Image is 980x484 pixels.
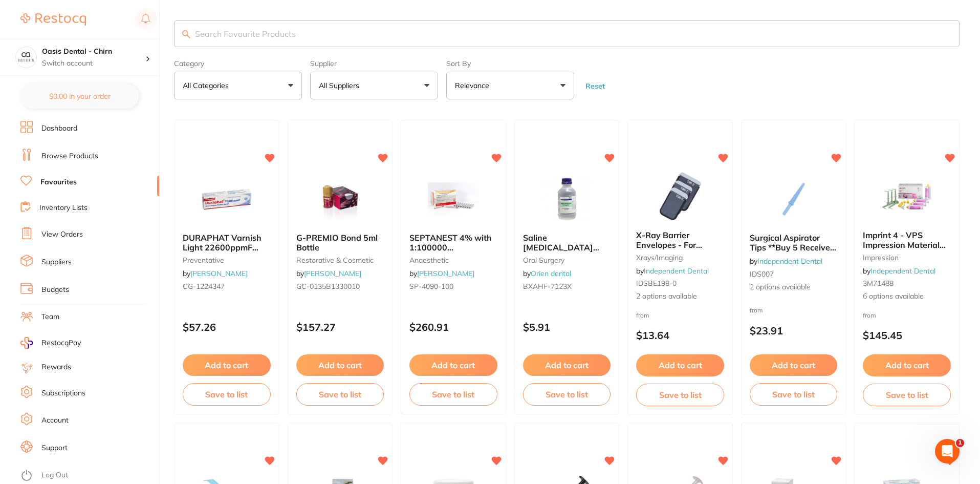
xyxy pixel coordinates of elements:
[636,329,724,341] p: $13.64
[523,321,611,333] p: $5.91
[750,354,838,376] button: Add to cart
[420,174,487,225] img: SEPTANEST 4% with 1:100000 adrenalin 2.2ml 2xBox 50 GOLD
[863,354,951,376] button: Add to cart
[296,233,384,252] b: G-PREMIO Bond 5ml Bottle
[41,362,71,372] a: Rewards
[874,171,940,222] img: Imprint 4 - VPS Impression Material (Garant Cartridge)
[310,72,438,99] button: All Suppliers
[296,233,378,252] span: G-PREMIO Bond 5ml Bottle
[760,174,827,225] img: Surgical Aspirator Tips **Buy 5 Receive 1 Free**
[863,230,951,249] b: Imprint 4 - VPS Impression Material (Garant Cartridge)
[319,80,363,91] p: All Suppliers
[870,266,935,276] a: Independent Dental
[296,321,384,333] p: $157.27
[455,80,493,91] p: Relevance
[174,72,302,99] button: All Categories
[863,279,894,288] span: 3M71488
[174,20,960,47] input: Search Favourite Products
[42,58,145,69] p: Switch account
[523,282,572,291] span: BXAHF-7123X
[757,257,822,266] a: Independent Dental
[647,171,713,222] img: X-Ray Barrier Envelopes - For Periapical Film **PRICE DROP **BUY 5 RECEIVE 1 FREE**
[750,269,774,279] span: IDS007
[183,282,225,291] span: CG-1224347
[750,325,838,336] p: $23.91
[20,468,156,484] button: Log Out
[20,8,86,31] a: Restocq Logo
[446,72,574,99] button: Relevance
[41,285,69,295] a: Budgets
[193,174,260,225] img: DURAPHAT Varnish Light 22600ppmF 10ml tube
[41,151,98,161] a: Browse Products
[409,383,497,406] button: Save to list
[409,233,497,252] b: SEPTANEST 4% with 1:100000 adrenalin 2.2ml 2xBox 50 GOLD
[750,383,838,406] button: Save to list
[40,177,77,187] a: Favourites
[307,174,373,225] img: G-PREMIO Bond 5ml Bottle
[41,123,77,134] a: Dashboard
[417,269,474,278] a: [PERSON_NAME]
[644,266,709,276] a: Independent Dental
[750,233,838,252] b: Surgical Aspirator Tips **Buy 5 Receive 1 Free**
[183,269,248,278] span: by
[41,312,59,322] a: Team
[409,256,497,264] small: anaesthetic
[41,257,72,267] a: Suppliers
[41,443,68,453] a: Support
[750,306,763,314] span: from
[183,354,271,376] button: Add to cart
[41,229,83,240] a: View Orders
[41,470,68,480] a: Log Out
[636,230,724,249] b: X-Ray Barrier Envelopes - For Periapical Film **PRICE DROP **BUY 5 RECEIVE 1 FREE**
[183,233,262,262] span: DURAPHAT Varnish Light 22600ppmF 10ml tube
[750,233,837,262] span: Surgical Aspirator Tips **Buy 5 Receive 1 Free**
[183,80,233,91] p: All Categories
[863,329,951,341] p: $145.45
[523,383,611,406] button: Save to list
[750,282,838,292] span: 2 options available
[16,47,36,68] img: Oasis Dental - Chirn
[20,84,139,109] button: $0.00 in your order
[42,47,145,57] h4: Oasis Dental - Chirn
[533,174,600,225] img: Saline Sodium Chloride 0.9%, 500ml Bottle
[636,279,677,288] span: IDSBE198-0
[183,256,271,264] small: preventative
[39,203,88,213] a: Inventory Lists
[409,282,453,291] span: SP-4090-100
[636,291,724,302] span: 2 options available
[446,59,574,68] label: Sort By
[935,439,960,464] iframe: Intercom live chat
[296,383,384,406] button: Save to list
[174,59,302,68] label: Category
[863,311,876,319] span: from
[183,383,271,406] button: Save to list
[183,321,271,333] p: $57.26
[296,256,384,264] small: restorative & cosmetic
[750,257,822,266] span: by
[20,337,33,349] img: RestocqPay
[296,282,360,291] span: GC-0135B1330010
[523,269,571,278] span: by
[523,233,599,262] span: Saline [MEDICAL_DATA] 0.9%, 500ml Bottle
[636,311,649,319] span: from
[304,269,361,278] a: [PERSON_NAME]
[409,233,495,271] span: SEPTANEST 4% with 1:100000 [MEDICAL_DATA] 2.2ml 2xBox 50 GOLD
[310,59,438,68] label: Supplier
[636,354,724,376] button: Add to cart
[41,415,69,426] a: Account
[190,269,248,278] a: [PERSON_NAME]
[636,254,724,262] small: xrays/imaging
[636,266,709,276] span: by
[523,256,611,264] small: oral surgery
[863,291,951,302] span: 6 options available
[523,233,611,252] b: Saline Sodium Chloride 0.9%, 500ml Bottle
[409,354,497,376] button: Add to cart
[409,321,497,333] p: $260.91
[523,354,611,376] button: Add to cart
[183,233,271,252] b: DURAPHAT Varnish Light 22600ppmF 10ml tube
[41,338,81,348] span: RestocqPay
[409,269,474,278] span: by
[20,337,81,349] a: RestocqPay
[41,388,85,398] a: Subscriptions
[863,266,935,276] span: by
